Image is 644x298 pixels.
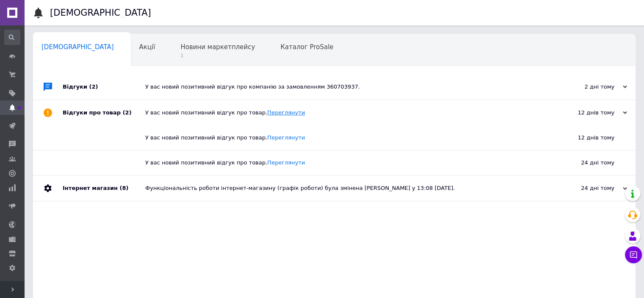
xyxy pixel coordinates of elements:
div: У вас новий позитивний відгук про товар. [145,109,542,117]
h1: [DEMOGRAPHIC_DATA] [50,8,151,18]
span: Акції [139,43,155,51]
a: Переглянути [267,109,305,116]
a: Переглянути [267,159,305,166]
span: (2) [89,84,98,90]
div: У вас новий позитивний відгук про товар. [145,159,530,167]
span: (2) [123,109,132,116]
span: Новини маркетплейсу [180,43,255,51]
div: У вас новий позитивний відгук про товар. [145,134,530,142]
div: 24 дні тому [530,150,636,175]
div: Відгуки про товар [63,100,145,125]
span: Каталог ProSale [280,43,333,51]
a: Переглянути [267,134,305,141]
div: 2 дні тому [542,83,627,91]
div: У вас новий позитивний відгук про компанію за замовленням 360703937. [145,83,542,91]
div: 12 днів тому [542,109,627,117]
div: Інтернет магазин [63,175,145,201]
div: Відгуки [63,74,145,100]
div: 12 днів тому [530,125,636,150]
div: 24 дні тому [542,184,627,192]
button: Чат з покупцем [625,246,642,263]
span: [DEMOGRAPHIC_DATA] [41,43,114,51]
span: (8) [119,185,128,191]
div: Функціональність роботи інтернет-магазину (графік роботи) була змінена [PERSON_NAME] у 13:08 [DATE]. [145,184,542,192]
span: 1 [180,53,255,59]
